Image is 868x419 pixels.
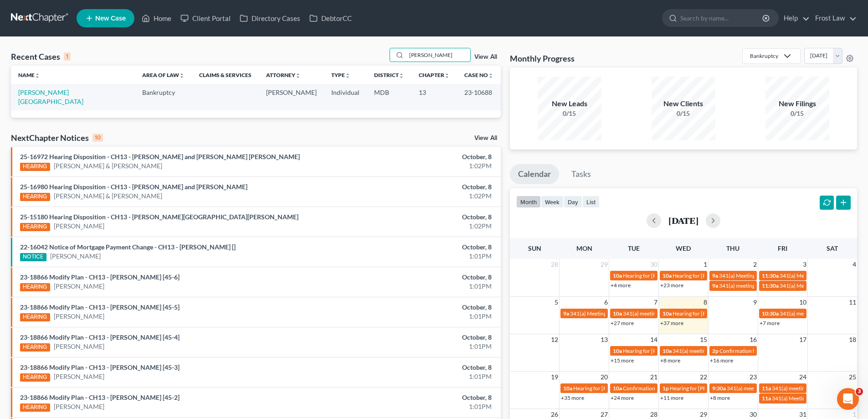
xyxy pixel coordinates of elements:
div: October, 8 [340,363,492,372]
div: HEARING [20,193,50,201]
span: 22 [699,372,708,383]
span: 3 [856,388,863,395]
span: 341(a) Meeting for [PERSON_NAME] [780,272,868,279]
span: 17 [798,334,807,345]
div: HEARING [20,373,50,382]
a: Tasks [563,164,599,184]
div: HEARING [20,223,50,231]
div: Recent Cases [11,51,71,62]
a: 22-16042 Notice of Mortgage Payment Change - CH13 - [PERSON_NAME] [] [20,243,236,251]
span: 10 [798,297,807,308]
a: [PERSON_NAME] [50,252,101,261]
input: Search by name... [680,10,764,26]
button: month [516,196,541,208]
a: Typeunfold_more [331,72,350,78]
a: Nameunfold_more [18,72,40,78]
span: 10a [613,385,622,392]
span: 14 [649,334,658,345]
a: 23-18866 Modify Plan - CH13 - [PERSON_NAME] [45-5] [20,303,180,311]
div: HEARING [20,283,50,291]
a: Case Nounfold_more [464,72,493,78]
i: unfold_more [345,73,350,78]
span: 11:30a [762,272,779,279]
div: 1:01PM [340,312,492,321]
div: October, 8 [340,212,492,222]
i: unfold_more [488,73,493,78]
span: Confirmation hearing for [PERSON_NAME] & [PERSON_NAME] [623,385,775,392]
span: Wed [676,244,691,252]
span: 10a [613,347,622,354]
span: 29 [600,259,609,270]
a: [PERSON_NAME][GEOGRAPHIC_DATA] [18,88,83,105]
a: 25-15180 Hearing Disposition - CH13 - [PERSON_NAME][GEOGRAPHIC_DATA][PERSON_NAME] [20,213,298,221]
a: 23-18866 Modify Plan - CH13 - [PERSON_NAME] [45-2] [20,393,180,401]
a: [PERSON_NAME] [54,342,104,351]
a: DebtorCC [305,10,356,26]
a: +27 more [611,320,634,326]
span: 30 [649,259,658,270]
div: 1:01PM [340,282,492,291]
a: Area of Lawunfold_more [142,72,185,78]
span: 24 [798,372,807,383]
a: +8 more [710,394,730,401]
a: +35 more [561,394,584,401]
div: 1:01PM [340,252,492,261]
span: 9a [712,282,718,289]
span: 4 [852,259,857,270]
span: 12 [550,334,559,345]
i: unfold_more [35,73,40,78]
span: 341(a) Meeting for [PERSON_NAME] [780,282,868,289]
a: [PERSON_NAME] & [PERSON_NAME] [54,161,162,171]
span: 9a [563,310,569,317]
a: +23 more [660,282,683,289]
span: 10a [663,272,672,279]
input: Search by name... [406,48,470,62]
span: New Case [95,15,126,22]
div: 1:02PM [340,222,492,231]
a: Calendar [510,164,559,184]
div: HEARING [20,403,50,412]
h3: Monthly Progress [510,53,575,64]
div: 1:02PM [340,191,492,201]
span: 341(a) meeting for [PERSON_NAME] [623,310,711,317]
td: 13 [411,84,457,110]
div: October, 8 [340,303,492,312]
a: Directory Cases [235,10,305,26]
a: [PERSON_NAME] [54,312,104,321]
a: Districtunfold_more [374,72,404,78]
span: Hearing for [PERSON_NAME] [573,385,644,392]
span: 15 [699,334,708,345]
span: 10a [613,272,622,279]
a: 23-18866 Modify Plan - CH13 - [PERSON_NAME] [45-4] [20,333,180,341]
div: 1:01PM [340,402,492,411]
span: 9:30a [712,385,726,392]
span: 10a [613,310,622,317]
span: 18 [848,334,857,345]
span: 1p [663,385,669,392]
span: 10a [663,347,672,354]
span: 13 [600,334,609,345]
a: +11 more [660,394,683,401]
th: Claims & Services [192,66,259,84]
span: 21 [649,372,658,383]
span: 11:30a [762,282,779,289]
div: 0/15 [652,109,715,118]
button: week [541,196,564,208]
span: Thu [726,244,740,252]
span: 3 [802,259,807,270]
div: New Filings [765,98,829,109]
td: Bankruptcy [135,84,192,110]
div: October, 8 [340,182,492,191]
div: New Leads [538,98,601,109]
span: 25 [848,372,857,383]
span: 9a [712,272,718,279]
td: [PERSON_NAME] [259,84,324,110]
a: Chapterunfold_more [419,72,450,78]
a: View All [474,135,497,141]
span: Confirmation hearing for [PERSON_NAME] [719,347,823,354]
div: October, 8 [340,243,492,252]
i: unfold_more [179,73,185,78]
div: NOTICE [20,253,46,261]
a: +8 more [660,357,680,364]
span: Sun [528,244,541,252]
